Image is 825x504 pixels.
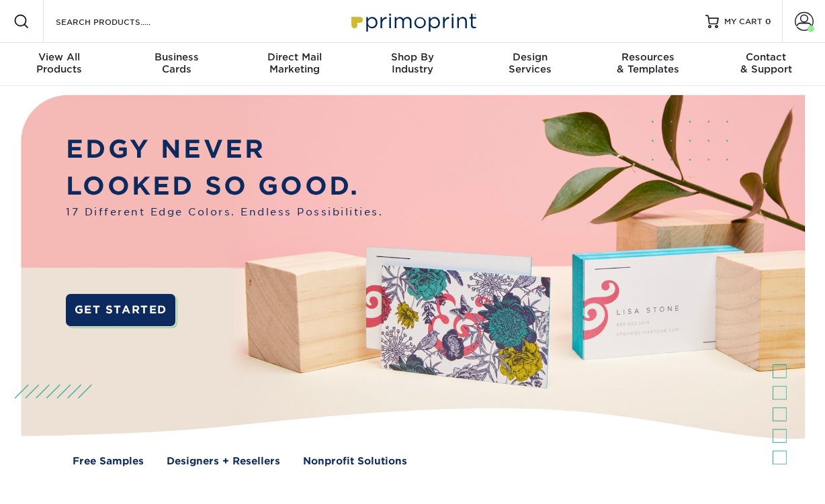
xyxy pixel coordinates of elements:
[765,17,771,26] span: 0
[589,51,707,75] div: & Templates
[54,13,185,30] input: SEARCH PRODUCTS.....
[707,43,825,86] a: Contact& Support
[353,43,471,86] a: Shop ByIndustry
[118,51,235,75] div: Cards
[472,51,589,75] div: Services
[724,16,763,28] span: MY CART
[353,51,471,75] div: Industry
[236,43,353,86] a: Direct MailMarketing
[589,51,707,63] span: Resources
[707,51,825,63] span: Contact
[66,294,175,326] a: GET STARTED
[236,51,353,75] div: Marketing
[353,51,471,63] span: Shop By
[303,454,407,468] a: Nonprofit Solutions
[73,454,144,468] a: Free Samples
[66,131,383,168] p: EDGY NEVER
[167,454,280,468] a: Designers + Resellers
[118,51,235,63] span: Business
[707,51,825,75] div: & Support
[472,51,589,63] span: Design
[66,205,383,219] span: 17 Different Edge Colors. Endless Possibilities.
[66,168,383,205] p: LOOKED SO GOOD.
[589,43,707,86] a: Resources& Templates
[345,7,480,36] img: Primoprint
[118,43,235,86] a: BusinessCards
[236,51,353,63] span: Direct Mail
[472,43,589,86] a: DesignServices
